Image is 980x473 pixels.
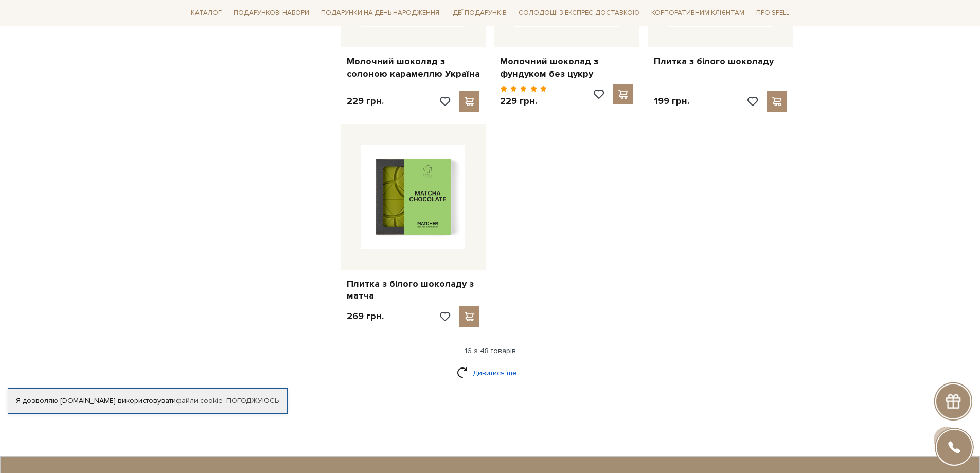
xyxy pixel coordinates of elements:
[457,364,524,382] a: Дивитися ще
[229,5,313,21] span: Подарункові набори
[654,56,787,67] a: Плитка з білого шоколаду
[226,396,279,406] a: Погоджуюсь
[187,5,226,21] span: Каталог
[347,56,480,80] a: Молочний шоколад з солоною карамеллю Україна
[654,95,689,107] p: 199 грн.
[647,4,749,22] a: Корпоративним клієнтам
[176,396,223,405] a: файли cookie
[347,310,384,322] p: 269 грн.
[500,95,547,107] p: 229 грн.
[752,5,793,21] span: Про Spell
[347,278,480,302] a: Плитка з білого шоколаду з матча
[500,56,633,80] a: Молочний шоколад з фундуком без цукру
[447,5,511,21] span: Ідеї подарунків
[8,396,287,406] div: Я дозволяю [DOMAIN_NAME] використовувати
[347,95,384,107] p: 229 грн.
[183,346,798,356] div: 16 з 48 товарів
[317,5,443,21] span: Подарунки на День народження
[514,4,644,22] a: Солодощі з експрес-доставкою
